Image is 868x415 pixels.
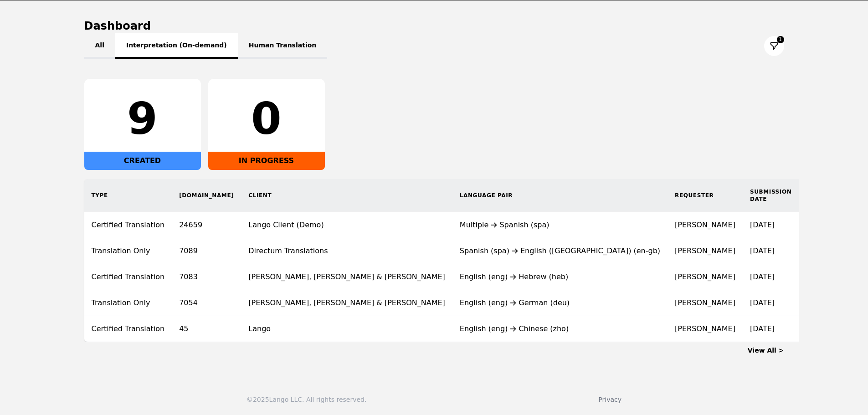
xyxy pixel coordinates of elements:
[668,212,743,238] td: [PERSON_NAME]
[208,152,325,170] div: IN PROGRESS
[743,179,799,212] th: Submission Date
[750,272,775,281] time: [DATE]
[241,290,452,316] td: [PERSON_NAME], [PERSON_NAME] & [PERSON_NAME]
[84,212,172,238] td: Certified Translation
[241,212,452,238] td: Lango Client (Demo)
[84,316,172,342] td: Certified Translation
[216,97,318,141] div: 0
[241,179,452,212] th: Client
[84,290,172,316] td: Translation Only
[668,264,743,290] td: [PERSON_NAME]
[172,238,241,264] td: 7089
[668,238,743,264] td: [PERSON_NAME]
[84,264,172,290] td: Certified Translation
[172,264,241,290] td: 7083
[241,316,452,342] td: Lango
[172,212,241,238] td: 24659
[241,238,452,264] td: Directum Translations
[764,36,784,56] button: Filter
[750,298,775,307] time: [DATE]
[750,324,775,333] time: [DATE]
[460,297,660,308] div: English (eng) German (deu)
[460,272,660,282] div: English (eng) Hebrew (heb)
[241,264,452,290] td: [PERSON_NAME], [PERSON_NAME] & [PERSON_NAME]
[750,246,775,255] time: [DATE]
[598,396,621,403] a: Privacy
[92,97,194,141] div: 9
[84,238,172,264] td: Translation Only
[750,220,775,229] time: [DATE]
[84,33,115,59] button: All
[748,347,784,354] a: View All >
[777,36,784,43] span: 1
[460,246,660,256] div: Spanish (spa) English ([GEOGRAPHIC_DATA]) (en-gb)
[172,179,241,212] th: [DOMAIN_NAME]
[460,323,660,334] div: English (eng) Chinese (zho)
[115,33,238,59] button: Interpretation (On-demand)
[172,290,241,316] td: 7054
[238,33,328,59] button: Human Translation
[668,179,743,212] th: Requester
[84,179,172,212] th: Type
[460,220,550,231] div: Multiple Spanish (spa)
[668,316,743,342] td: [PERSON_NAME]
[84,152,201,170] div: CREATED
[247,395,366,404] div: © 2025 Lango LLC. All rights reserved.
[452,179,668,212] th: Language Pair
[84,19,784,33] h1: Dashboard
[668,290,743,316] td: [PERSON_NAME]
[172,316,241,342] td: 45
